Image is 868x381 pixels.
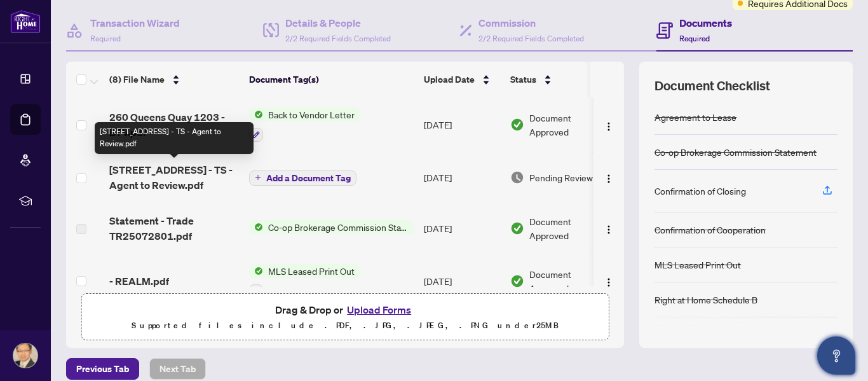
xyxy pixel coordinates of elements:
[285,34,391,43] span: 2/2 Required Fields Completed
[263,107,360,121] span: Back to Vendor Letter
[249,170,356,186] button: Add a Document Tag
[249,220,263,234] img: Status Icon
[13,343,37,368] img: Profile Icon
[263,264,360,278] span: MLS Leased Print Out
[510,274,524,288] img: Document Status
[510,118,524,132] img: Document Status
[654,145,817,159] div: Co-op Brokerage Commission Statement
[95,122,254,154] div: [STREET_ADDRESS] - TS - Agent to Review.pdf
[529,214,608,242] span: Document Approved
[510,170,524,184] img: Document Status
[266,174,351,183] span: Add a Document Tag
[76,359,129,379] span: Previous Tab
[529,111,608,139] span: Document Approved
[263,220,414,234] span: Co-op Brokerage Commission Statement
[249,107,360,142] button: Status IconBack to Vendor Letter
[109,274,169,289] span: - REALM.pdf
[604,174,614,184] img: Logo
[109,162,239,193] span: [STREET_ADDRESS] - TS - Agent to Review.pdf
[599,114,619,135] button: Logo
[529,267,608,295] span: Document Approved
[529,170,593,184] span: Pending Review
[478,34,584,43] span: 2/2 Required Fields Completed
[149,358,206,380] button: Next Tab
[10,10,41,33] img: logo
[510,73,536,87] span: Status
[90,34,121,43] span: Required
[604,277,614,287] img: Logo
[249,169,356,186] button: Add a Document Tag
[599,218,619,239] button: Logo
[505,62,613,97] th: Status
[249,264,263,278] img: Status Icon
[419,254,505,308] td: [DATE]
[285,15,391,31] h4: Details & People
[419,203,505,254] td: [DATE]
[679,15,732,31] h4: Documents
[82,294,608,341] span: Drag & Drop orUpload FormsSupported files include .PDF, .JPG, .JPEG, .PNG under25MB
[66,358,139,380] button: Previous Tab
[249,107,263,121] img: Status Icon
[654,184,746,198] div: Confirmation of Closing
[104,62,244,97] th: (8) File Name
[343,301,415,318] button: Upload Forms
[604,121,614,132] img: Logo
[109,73,165,87] span: (8) File Name
[478,15,584,31] h4: Commission
[419,62,505,97] th: Upload Date
[249,220,414,234] button: Status IconCo-op Brokerage Commission Statement
[510,221,524,235] img: Document Status
[654,77,770,95] span: Document Checklist
[275,301,415,318] span: Drag & Drop or
[90,15,180,31] h4: Transaction Wizard
[817,336,855,375] button: Open asap
[255,174,261,181] span: plus
[424,73,475,87] span: Upload Date
[654,110,736,124] div: Agreement to Lease
[654,258,741,272] div: MLS Leased Print Out
[109,213,239,244] span: Statement - Trade TR25072801.pdf
[419,152,505,203] td: [DATE]
[599,167,619,188] button: Logo
[249,264,360,298] button: Status IconMLS Leased Print Out
[419,97,505,152] td: [DATE]
[679,34,710,43] span: Required
[90,318,600,333] p: Supported files include .PDF, .JPG, .JPEG, .PNG under 25 MB
[109,109,239,140] span: 260 Queens Quay 1203 - BTV.pdf
[244,62,419,97] th: Document Tag(s)
[654,223,766,237] div: Confirmation of Cooperation
[599,271,619,291] button: Logo
[604,225,614,235] img: Logo
[654,293,757,307] div: Right at Home Schedule B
